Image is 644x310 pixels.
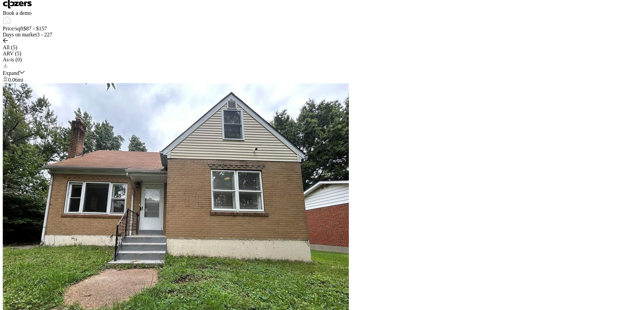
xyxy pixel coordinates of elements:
[3,10,31,16] span: Book a demo
[23,26,47,31] span: $87 - $157
[3,26,23,31] span: Price/sqft
[3,32,37,37] span: Days on market
[3,70,19,76] span: Expand
[8,77,23,83] span: 0.06mi
[37,32,52,37] span: 3 - 227
[3,45,17,50] span: All (5)
[3,51,21,56] span: ARV (5)
[3,57,22,62] span: As-is (0)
